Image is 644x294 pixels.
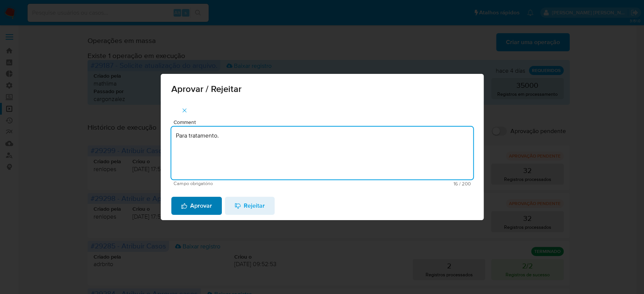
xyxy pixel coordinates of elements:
span: Aprovar / Rejeitar [171,84,473,93]
span: Campo obrigatório [174,181,322,186]
button: Aprovar [171,197,222,215]
span: Rejeitar [235,198,265,214]
span: Aprovar [181,198,212,214]
span: Comment [174,119,475,125]
button: Rejeitar [225,197,275,215]
textarea: Para tratamento. [171,127,473,179]
span: Máximo 200 caracteres [322,181,471,186]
